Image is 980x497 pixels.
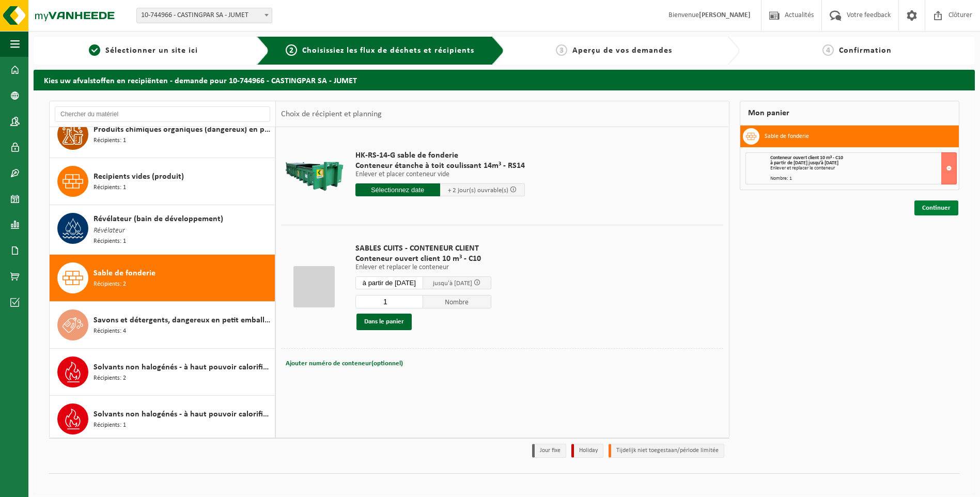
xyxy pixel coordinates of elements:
[740,101,960,126] div: Mon panier
[423,295,491,308] span: Nombre
[285,356,404,371] button: Ajouter numéro de conteneur(optionnel)
[355,183,440,196] input: Sélectionnez date
[105,46,198,55] span: Sélectionner un site ici
[571,444,603,458] li: Holiday
[94,123,272,136] span: Produits chimiques organiques (dangereux) en petit emballage
[355,254,491,264] span: Conteneur ouvert client 10 m³ - C10
[355,161,525,171] span: Conteneur étanche à toit coulissant 14m³ - RS14
[94,361,272,374] span: Solvants non halogénés - à haut pouvoir calorifique en fût 200L
[433,280,472,287] span: jusqu'à [DATE]
[50,349,275,396] button: Solvants non halogénés - à haut pouvoir calorifique en fût 200L Récipients: 2
[302,46,474,55] span: Choisissiez les flux de déchets et récipients
[50,302,275,349] button: Savons et détergents, dangereux en petit emballage Récipients: 4
[89,44,100,56] span: 1
[448,187,508,194] span: + 2 jour(s) ouvrable(s)
[55,106,270,122] input: Chercher du matériel
[94,279,126,289] span: Récipients: 2
[94,267,155,279] span: Sable de fonderie
[94,408,272,421] span: Solvants non halogénés - à haut pouvoir calorifique en IBC
[50,396,275,442] button: Solvants non halogénés - à haut pouvoir calorifique en IBC Récipients: 1
[94,327,126,336] span: Récipients: 4
[556,44,567,56] span: 3
[770,155,843,161] span: Conteneur ouvert client 10 m³ - C10
[914,200,958,215] a: Continuer
[94,421,126,430] span: Récipients: 1
[39,44,248,57] a: 1Sélectionner un site ici
[355,171,525,178] p: Enlever et placer conteneur vide
[94,136,126,146] span: Récipients: 1
[94,170,184,183] span: Recipients vides (produit)
[286,44,297,56] span: 2
[94,314,272,327] span: Savons et détergents, dangereux en petit emballage
[94,213,223,225] span: Révélateur (bain de développement)
[356,314,412,330] button: Dans le panier
[532,444,566,458] li: Jour fixe
[286,360,403,367] span: Ajouter numéro de conteneur(optionnel)
[770,176,957,181] div: Nombre: 1
[355,243,491,254] span: SABLES CUITS - CONTENEUR CLIENT
[765,128,809,145] h3: Sable de fonderie
[34,70,975,90] h2: Kies uw afvalstoffen en recipiënten - demande pour 10-744966 - CASTINGPAR SA - JUMET
[770,160,838,166] strong: à partir de [DATE] jusqu'à [DATE]
[355,150,525,161] span: HK-RS-14-G sable de fonderie
[50,255,275,302] button: Sable de fonderie Récipients: 2
[572,46,672,55] span: Aperçu de vos demandes
[94,237,126,246] span: Récipients: 1
[609,444,724,458] li: Tijdelijk niet toegestaan/période limitée
[822,44,834,56] span: 4
[94,183,126,193] span: Récipients: 1
[50,205,275,255] button: Révélateur (bain de développement) Révélateur Récipients: 1
[770,166,957,171] div: Enlever et replacer le conteneur
[94,225,125,237] span: Révélateur
[355,264,491,271] p: Enlever et replacer le conteneur
[355,276,424,289] input: Sélectionnez date
[50,158,275,205] button: Recipients vides (produit) Récipients: 1
[699,11,751,19] strong: [PERSON_NAME]
[839,46,892,55] span: Confirmation
[94,374,126,383] span: Récipients: 2
[136,8,272,23] span: 10-744966 - CASTINGPAR SA - JUMET
[276,101,387,127] div: Choix de récipient et planning
[50,111,275,158] button: Produits chimiques organiques (dangereux) en petit emballage Récipients: 1
[137,8,272,23] span: 10-744966 - CASTINGPAR SA - JUMET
